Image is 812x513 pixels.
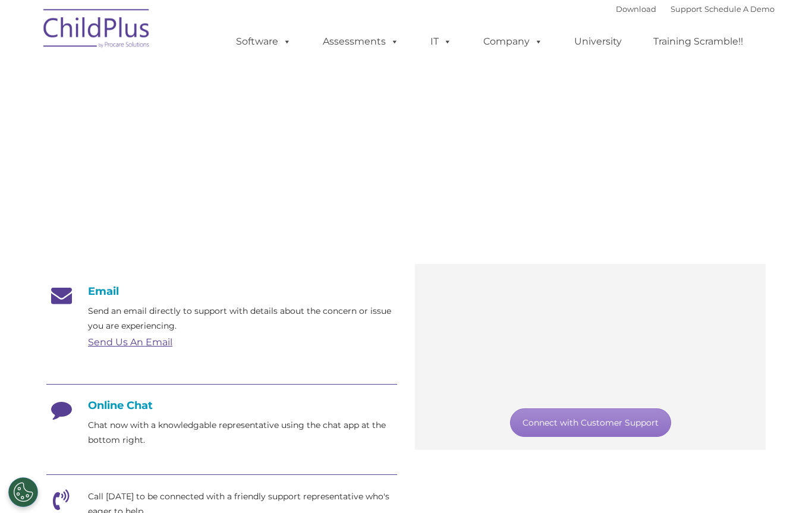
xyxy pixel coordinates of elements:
a: Connect with Customer Support [510,408,671,437]
a: Training Scramble!! [641,30,755,53]
a: Company [471,30,555,53]
h4: Email [46,285,397,298]
a: Download [616,4,656,14]
p: Chat now with a knowledgable representative using the chat app at the bottom right. [88,418,397,448]
a: IT [418,30,464,53]
a: Schedule A Demo [704,4,775,14]
h4: Online Chat [46,399,397,412]
a: Software [224,30,303,53]
img: ChildPlus by Procare Solutions [37,1,156,60]
a: University [562,30,634,53]
a: Assessments [311,30,411,53]
font: | [616,4,775,14]
button: Cookies Settings [8,477,38,507]
p: Send an email directly to support with details about the concern or issue you are experiencing. [88,304,397,333]
a: Support [671,4,702,14]
a: Send Us An Email [88,336,172,348]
